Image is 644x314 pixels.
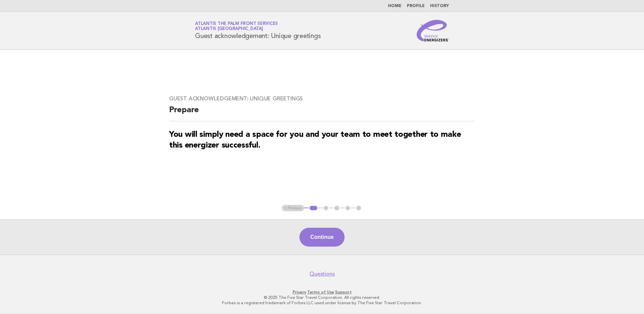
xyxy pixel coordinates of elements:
[388,4,401,8] a: Home
[430,4,449,8] a: History
[116,295,528,300] p: © 2025 The Five Star Travel Corporation. All rights reserved.
[335,290,352,294] a: Support
[169,95,475,102] h3: Guest acknowledgement: Unique greetings
[195,22,278,31] a: Atlantis The Palm Front ServicesAtlantis [GEOGRAPHIC_DATA]
[169,105,475,121] h2: Prepare
[310,271,335,277] a: Questions
[116,289,528,295] p: · ·
[195,27,263,31] span: Atlantis [GEOGRAPHIC_DATA]
[195,22,321,39] h1: Guest acknowledgement: Unique greetings
[293,290,306,294] a: Privacy
[407,4,425,8] a: Profile
[116,300,528,306] p: Forbes is a registered trademark of Forbes LLC used under license by The Five Star Travel Corpora...
[417,20,449,41] img: Service Energizers
[169,131,461,150] strong: You will simply need a space for you and your team to meet together to make this energizer succes...
[299,228,344,247] button: Continue
[309,205,318,212] button: 1
[307,290,334,294] a: Terms of Use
